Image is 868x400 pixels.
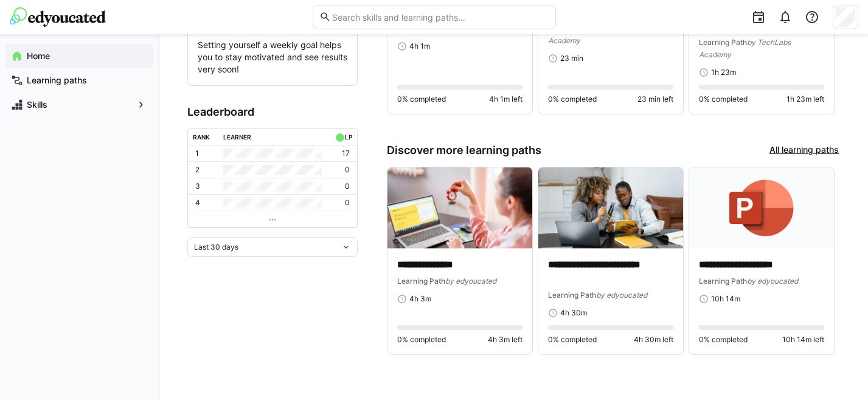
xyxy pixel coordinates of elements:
[409,294,431,304] span: 4h 3m
[198,39,347,75] p: Setting yourself a weekly goal helps you to stay motivated and see results very soon!
[187,105,358,119] h3: Leaderboard
[342,149,350,158] p: 17
[195,149,199,158] p: 1
[782,335,824,345] span: 10h 14m left
[345,198,350,208] p: 0
[769,144,839,157] a: All learning paths
[345,133,352,141] div: LP
[397,276,445,286] span: Learning Path
[548,24,640,45] span: by TechLabs Academy
[194,242,238,252] span: Last 30 days
[711,68,736,77] span: 1h 23m
[387,167,532,249] img: image
[548,94,597,104] span: 0% completed
[488,335,523,345] span: 4h 3m left
[699,94,748,104] span: 0% completed
[397,94,446,104] span: 0% completed
[397,335,446,345] span: 0% completed
[560,308,587,318] span: 4h 30m
[560,54,583,63] span: 23 min
[387,144,541,157] h3: Discover more learning paths
[489,94,523,104] span: 4h 1m left
[195,181,200,191] p: 3
[195,165,200,175] p: 2
[538,167,683,249] img: image
[345,181,350,191] p: 0
[634,335,673,345] span: 4h 30m left
[699,38,791,59] span: by TechLabs Academy
[689,167,834,249] img: image
[193,133,210,141] div: Rank
[699,38,747,47] span: Learning Path
[445,276,496,286] span: by edyoucated
[345,165,350,175] p: 0
[331,12,549,23] input: Search skills and learning paths…
[548,290,596,300] span: Learning Path
[747,276,798,286] span: by edyoucated
[596,290,647,300] span: by edyoucated
[711,294,740,304] span: 10h 14m
[637,94,673,104] span: 23 min left
[699,335,748,345] span: 0% completed
[699,276,747,286] span: Learning Path
[409,41,430,51] span: 4h 1m
[786,94,824,104] span: 1h 23m left
[195,198,200,208] p: 4
[223,133,251,141] div: Learner
[548,335,597,345] span: 0% completed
